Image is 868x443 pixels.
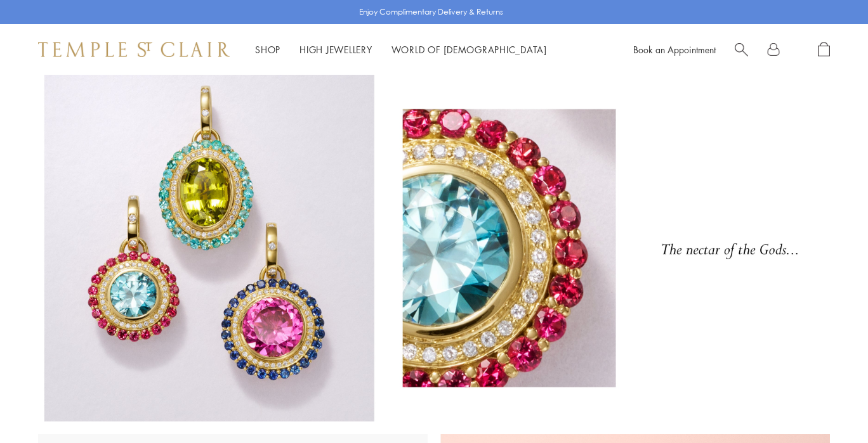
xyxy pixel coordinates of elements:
[255,43,280,56] a: ShopShop
[255,42,547,58] nav: Main navigation
[735,42,748,58] a: Search
[633,43,716,56] a: Book an Appointment
[818,42,830,58] a: Open Shopping Bag
[299,43,372,56] a: High JewelleryHigh Jewellery
[38,42,230,57] img: Temple St. Clair
[391,43,547,56] a: World of [DEMOGRAPHIC_DATA]World of [DEMOGRAPHIC_DATA]
[359,6,503,18] p: Enjoy Complimentary Delivery & Returns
